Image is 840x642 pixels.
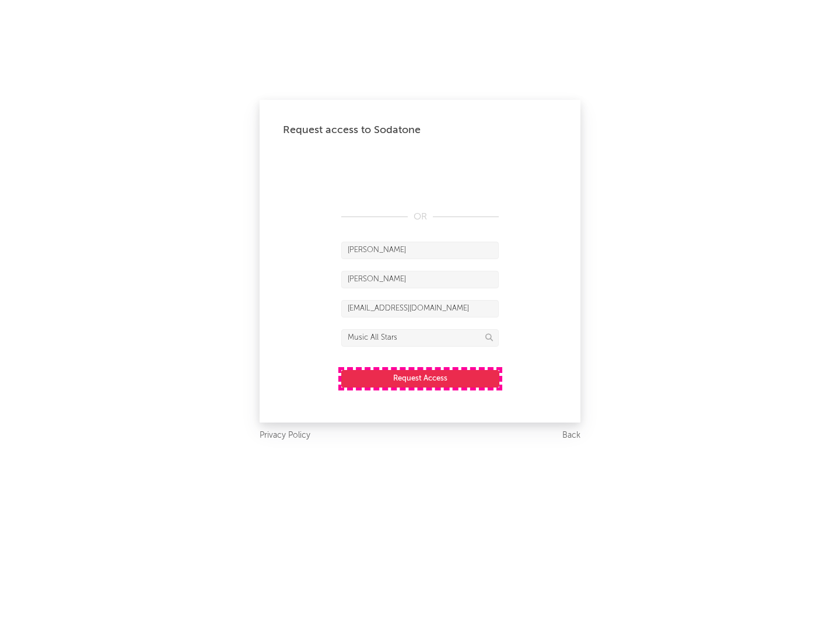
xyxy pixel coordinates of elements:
input: First Name [341,242,499,259]
div: OR [341,210,499,224]
div: Request access to Sodatone [283,123,557,137]
input: Email [341,300,499,317]
a: Privacy Policy [260,428,310,443]
a: Back [562,428,580,443]
input: Division [341,329,499,347]
button: Request Access [341,370,499,388]
input: Last Name [341,271,499,288]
